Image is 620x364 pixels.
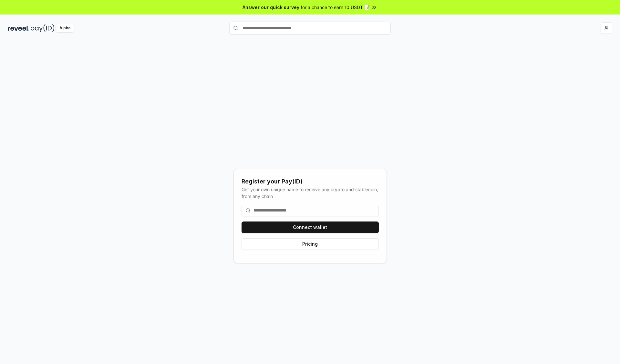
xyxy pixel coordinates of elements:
div: Get your own unique name to receive any crypto and stablecoin, from any chain [242,186,379,200]
span: Answer our quick survey [243,4,299,11]
img: pay_id [31,24,55,32]
div: Alpha [56,24,74,32]
button: Pricing [242,238,379,250]
div: Register your Pay(ID) [242,177,379,186]
button: Connect wallet [242,221,379,233]
img: reveel_dark [8,24,29,32]
span: for a chance to earn 10 USDT 📝 [301,4,370,11]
